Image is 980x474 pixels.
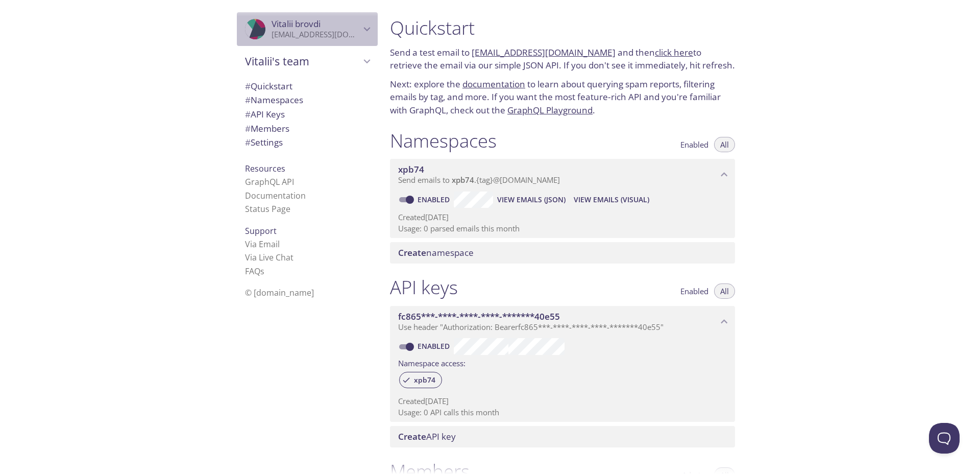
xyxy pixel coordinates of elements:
[245,163,285,174] span: Resources
[655,46,693,58] a: click here
[245,108,251,120] span: #
[237,93,378,107] div: Namespaces
[574,194,649,206] span: View Emails (Visual)
[408,375,442,385] span: xpb74
[390,159,735,191] div: xpb74 namespace
[245,252,293,263] a: Via Live Chat
[237,107,378,122] div: API Keys
[398,212,727,223] p: Created [DATE]
[245,123,251,134] span: #
[398,247,474,258] span: namespace
[398,431,426,442] span: Create
[416,195,454,204] a: Enabled
[390,78,735,117] p: Next: explore the to learn about querying spam reports, filtering emails by tag, and more. If you...
[398,223,727,234] p: Usage: 0 parsed emails this month
[390,426,735,447] div: Create API Key
[237,135,378,150] div: Team Settings
[245,190,306,201] a: Documentation
[245,239,280,250] a: Via Email
[390,242,735,264] div: Create namespace
[399,372,442,388] div: xpb74
[398,407,727,418] p: Usage: 0 API calls this month
[398,396,727,407] p: Created [DATE]
[272,18,321,30] span: Vitalii brovdi
[237,48,378,75] div: Vitalii's team
[245,94,303,106] span: Namespaces
[390,46,735,72] p: Send a test email to and then to retrieve the email via our simple JSON API. If you don't see it ...
[245,136,283,148] span: Settings
[245,176,294,187] a: GraphQL API
[245,54,360,68] span: Vitalii's team
[245,266,264,277] a: FAQ
[452,175,474,185] span: xpb74
[260,266,264,277] span: s
[493,192,570,208] button: View Emails (JSON)
[714,137,735,152] button: All
[272,30,360,40] p: [EMAIL_ADDRESS][DOMAIN_NAME]
[390,276,458,299] h1: API keys
[390,16,735,39] h1: Quickstart
[398,175,560,185] span: Send emails to . {tag} @[DOMAIN_NAME]
[398,431,456,442] span: API key
[237,12,378,46] div: Vitalii brovdi
[245,108,285,120] span: API Keys
[245,94,251,106] span: #
[398,163,424,175] span: xpb74
[237,79,378,93] div: Quickstart
[674,137,715,152] button: Enabled
[416,341,454,351] a: Enabled
[245,203,290,215] a: Status Page
[462,78,525,90] a: documentation
[245,80,251,92] span: #
[245,80,292,92] span: Quickstart
[472,46,616,58] a: [EMAIL_ADDRESS][DOMAIN_NAME]
[245,123,289,134] span: Members
[570,192,653,208] button: View Emails (Visual)
[245,287,314,298] span: © [DOMAIN_NAME]
[497,194,566,206] span: View Emails (JSON)
[390,129,497,152] h1: Namespaces
[714,283,735,299] button: All
[237,122,378,136] div: Members
[507,104,593,116] a: GraphQL Playground
[929,423,960,454] iframe: Help Scout Beacon - Open
[674,283,715,299] button: Enabled
[245,136,251,148] span: #
[245,225,277,236] span: Support
[398,355,465,370] label: Namespace access:
[398,247,426,258] span: Create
